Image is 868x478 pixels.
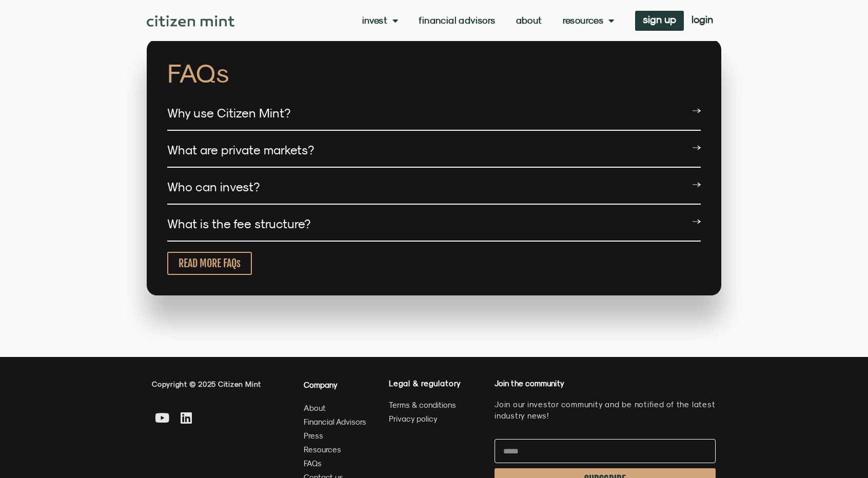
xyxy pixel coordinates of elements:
[152,380,261,388] span: Copyright © 2025 Citizen Mint
[304,402,326,414] span: About
[304,429,367,442] a: Press
[179,257,241,270] span: READ MORE FAQs
[419,15,495,26] a: Financial Advisors
[167,180,260,194] a: Who can invest?
[167,207,701,242] div: What is the fee structure?
[389,412,438,425] span: Privacy policy
[495,379,716,389] h4: Join the community
[167,133,701,168] div: What are private markets?
[635,11,684,31] a: sign up
[304,379,367,391] h4: Company
[167,96,701,131] div: Why use Citizen Mint?
[389,412,484,425] a: Privacy policy
[643,16,676,23] span: sign up
[563,15,615,26] a: Resources
[495,399,716,422] p: Join our investor community and be notified of the latest industry news!
[304,415,366,428] span: Financial Advisors
[304,402,367,414] a: About
[389,379,484,388] h4: Legal & regulatory
[304,415,367,428] a: Financial Advisors
[167,106,290,120] a: Why use Citizen Mint?
[167,216,310,231] a: What is the fee structure?
[167,60,701,86] h2: FAQs
[692,16,713,23] span: login
[304,443,367,456] a: Resources
[167,143,314,157] a: What are private markets?
[147,15,234,27] img: Citizen Mint
[304,443,341,456] span: Resources
[167,252,252,275] a: READ MORE FAQs
[167,170,701,205] div: Who can invest?
[684,11,721,31] a: login
[389,399,484,411] a: Terms & conditions
[362,15,399,26] a: Invest
[304,457,322,470] span: FAQs
[516,15,542,26] a: About
[362,15,615,26] nav: Menu
[304,457,367,470] a: FAQs
[304,429,323,442] span: Press
[389,399,456,411] span: Terms & conditions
